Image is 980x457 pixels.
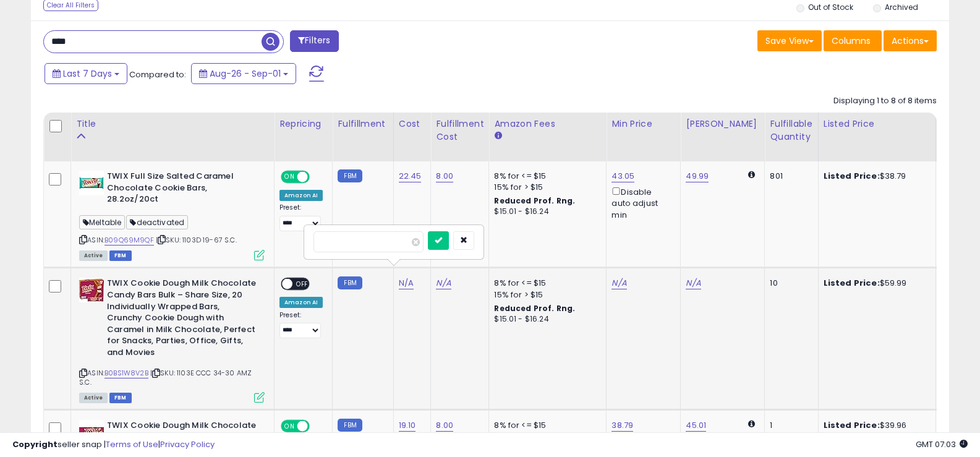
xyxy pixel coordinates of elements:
[279,190,323,201] div: Amazon AI
[279,297,323,308] div: Amazon AI
[79,420,104,445] img: 51KdTWDS5gL._SL40_.jpg
[494,303,575,314] b: Reduced Prof. Rng.
[494,117,601,130] div: Amazon Fees
[884,30,937,51] button: Actions
[824,117,931,130] div: Listed Price
[79,250,108,261] span: All listings currently available for purchase on Amazon
[279,311,323,339] div: Preset:
[79,215,125,229] span: Meltable
[757,30,822,51] button: Save View
[824,171,926,182] div: $38.79
[338,117,388,130] div: Fulfillment
[436,117,484,143] div: Fulfillment Cost
[79,368,252,387] span: | SKU: 1103E CCC 34-30 AMZ S.C.
[611,419,633,432] a: 38.79
[494,207,597,217] div: $15.01 - $16.24
[832,35,871,47] span: Columns
[107,420,257,446] b: TWIX Cookie Dough Milk Chocolate Bars, 1.36 oz (Pack of 20)
[63,67,112,80] span: Last 7 Days
[45,63,127,84] button: Last 7 Days
[160,438,215,450] a: Privacy Policy
[290,30,338,52] button: Filters
[107,171,257,208] b: TWIX Full Size Salted Caramel Chocolate Cookie Bars, 28.2oz/20ct
[808,2,853,12] label: Out of Stock
[282,172,297,182] span: ON
[494,314,597,325] div: $15.01 - $16.24
[129,69,186,80] span: Compared to:
[824,420,926,431] div: $39.96
[686,117,759,130] div: [PERSON_NAME]
[824,419,880,431] b: Listed Price:
[833,95,937,107] div: Displaying 1 to 8 of 8 items
[104,368,148,378] a: B0BS1W8V2B
[210,67,281,80] span: Aug-26 - Sep-01
[107,278,257,361] b: TWIX Cookie Dough Milk Chocolate Candy Bars Bulk – Share Size, 20 Individually Wrapped Bars, Crun...
[885,2,918,12] label: Archived
[611,170,634,182] a: 43.05
[338,169,362,182] small: FBM
[109,250,132,261] span: FBM
[686,277,701,289] a: N/A
[494,289,597,301] div: 15% for > $15
[126,215,188,229] span: deactivated
[104,235,154,246] a: B09Q69M9QF
[292,279,312,289] span: OFF
[76,117,269,130] div: Title
[156,235,237,245] span: | SKU: 1103D 19-67 S.C.
[770,171,808,182] div: 801
[611,185,671,221] div: Disable auto adjust min
[308,172,328,182] span: OFF
[399,170,422,182] a: 22.45
[770,117,812,143] div: Fulfillable Quantity
[12,439,215,451] div: seller snap | |
[770,420,808,431] div: 1
[191,63,296,84] button: Aug-26 - Sep-01
[79,171,265,259] div: ASIN:
[79,278,265,401] div: ASIN:
[399,277,414,289] a: N/A
[79,171,104,195] img: 41GjjQobHFL._SL40_.jpg
[338,419,362,432] small: FBM
[494,420,597,431] div: 8% for <= $15
[436,170,453,182] a: 8.00
[916,438,968,450] span: 2025-09-9 07:03 GMT
[79,393,108,403] span: All listings currently available for purchase on Amazon
[338,276,362,289] small: FBM
[79,278,104,302] img: 51vl3i9d5pL._SL40_.jpg
[494,182,597,193] div: 15% for > $15
[824,277,880,289] b: Listed Price:
[399,419,416,432] a: 19.10
[824,30,882,51] button: Columns
[279,117,327,130] div: Repricing
[611,117,675,130] div: Min Price
[824,278,926,289] div: $59.99
[824,170,880,182] b: Listed Price:
[399,117,426,130] div: Cost
[686,419,706,432] a: 45.01
[494,130,501,142] small: Amazon Fees.
[109,393,132,403] span: FBM
[494,278,597,289] div: 8% for <= $15
[12,438,58,450] strong: Copyright
[686,170,709,182] a: 49.99
[494,195,575,206] b: Reduced Prof. Rng.
[611,277,626,289] a: N/A
[279,203,323,231] div: Preset:
[770,278,808,289] div: 10
[436,419,453,432] a: 8.00
[106,438,158,450] a: Terms of Use
[494,171,597,182] div: 8% for <= $15
[436,277,451,289] a: N/A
